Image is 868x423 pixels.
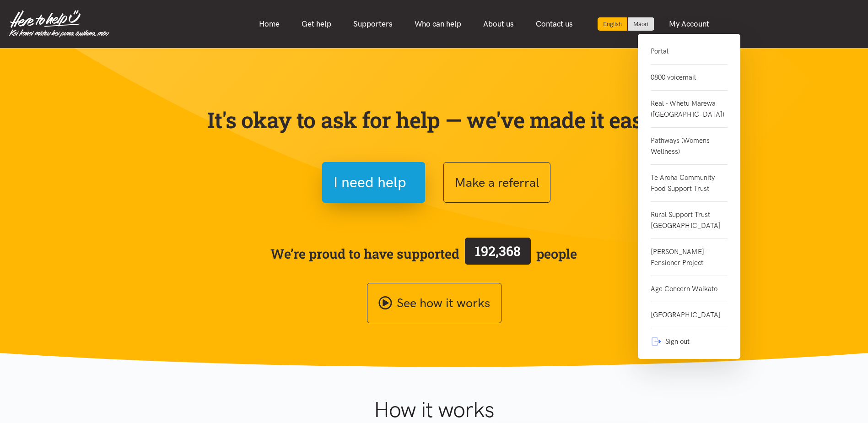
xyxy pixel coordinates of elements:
a: Pathways (Womens Wellness) [651,128,728,165]
a: [PERSON_NAME] - Pensioner Project [651,239,728,276]
span: We’re proud to have supported people [270,236,577,271]
span: 192,368 [475,242,521,260]
a: Home [248,14,291,34]
span: I need help [334,171,406,194]
p: It's okay to ask for help — we've made it easy! [205,107,663,133]
a: My Account [658,14,720,34]
div: Current language [598,17,628,31]
img: Home [9,10,109,38]
a: See how it works [367,283,501,324]
a: Age Concern Waikato [651,276,728,302]
h1: How it works [285,396,583,423]
a: Switch to Te Reo Māori [628,17,654,31]
a: 0800 voicemail [651,65,728,91]
a: Supporters [342,14,404,34]
a: 192,368 [459,236,536,271]
button: I need help [322,162,425,203]
a: Te Aroha Community Food Support Trust [651,165,728,202]
a: Sign out [651,328,728,347]
a: Contact us [525,14,584,34]
a: Who can help [404,14,472,34]
a: Rural Support Trust [GEOGRAPHIC_DATA] [651,202,728,239]
a: Portal [651,46,728,65]
a: Real - Whetu Marewa ([GEOGRAPHIC_DATA]) [651,91,728,128]
a: Get help [291,14,342,34]
div: Language toggle [598,17,654,31]
button: Make a referral [443,162,550,203]
div: My Account [638,34,740,359]
a: [GEOGRAPHIC_DATA] [651,302,728,328]
a: About us [472,14,525,34]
